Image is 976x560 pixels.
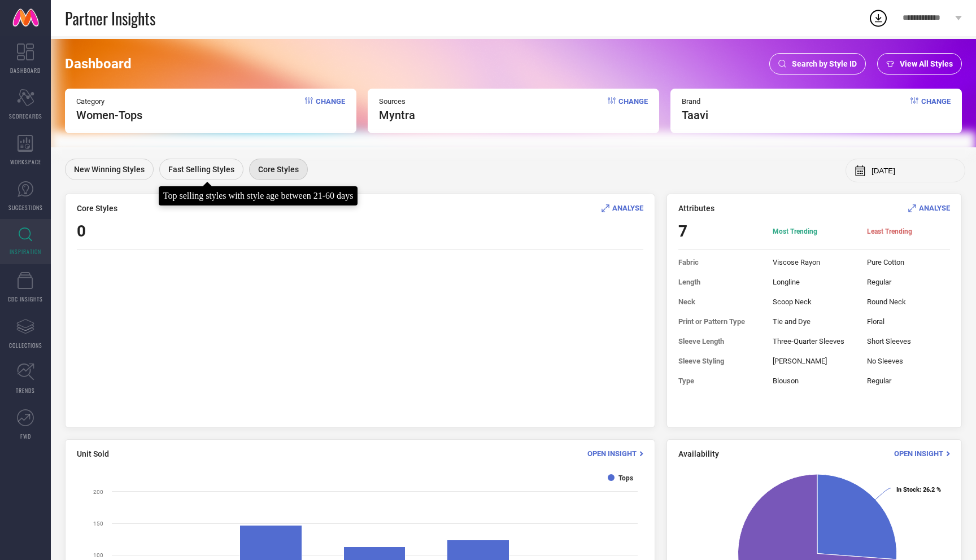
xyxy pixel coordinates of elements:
span: Sources [379,97,415,106]
span: WORKSPACE [10,158,41,166]
span: Most Trending [773,227,856,236]
span: Round Neck [867,297,950,306]
span: Open Insight [894,449,943,458]
span: Tie and Dye [773,317,856,326]
span: Core Styles [77,204,117,213]
span: ANALYSE [919,204,950,212]
tspan: In Stock [896,486,920,493]
span: Search by Style ID [792,59,857,68]
span: SUGGESTIONS [8,203,43,212]
text: 100 [93,552,103,558]
span: TRENDS [16,386,35,395]
span: SCORECARDS [9,112,42,120]
span: Brand [682,97,708,106]
span: Length [678,278,761,286]
span: DASHBOARD [10,66,41,75]
span: myntra [379,108,415,122]
span: Change [921,97,951,122]
span: Scoop Neck [773,297,856,306]
span: Women-Tops [76,108,142,122]
span: Print or Pattern Type [678,317,761,326]
div: Analyse [908,203,950,213]
span: Blouson [773,377,856,385]
span: ANALYSE [612,204,643,212]
span: 0 [77,222,86,240]
span: Category [76,97,142,106]
span: Viscose Rayon [773,258,856,266]
text: Tops [618,474,633,482]
span: New Winning Styles [74,165,145,174]
div: Open download list [868,8,888,28]
span: Fabric [678,258,761,266]
span: Change [618,97,648,122]
span: CDC INSIGHTS [8,295,43,303]
div: Top selling styles with style age between 21-60 days [163,191,354,201]
span: Floral [867,317,950,326]
span: Sleeve Styling [678,357,761,365]
span: Regular [867,377,950,385]
span: Neck [678,297,761,306]
div: Analyse [602,203,643,213]
span: Type [678,377,761,385]
span: Unit Sold [77,449,109,458]
span: No Sleeves [867,357,950,365]
span: Sleeve Length [678,337,761,345]
span: Three-Quarter Sleeves [773,337,856,345]
span: Dashboard [65,56,132,72]
span: 7 [678,222,761,240]
div: Open Insight [894,448,950,459]
text: 200 [93,489,103,495]
input: Select month [872,167,956,175]
span: COLLECTIONS [9,341,42,349]
span: Pure Cotton [867,258,950,266]
span: Regular [867,278,950,286]
span: FWD [20,432,31,440]
span: Attributes [678,204,714,213]
span: taavi [682,108,708,122]
span: Availability [678,449,719,458]
text: 150 [93,520,103,527]
span: View All Styles [900,59,953,68]
span: Partner Insights [65,7,155,30]
span: Short Sleeves [867,337,950,345]
span: Least Trending [867,227,950,236]
span: Change [316,97,345,122]
span: Fast Selling Styles [168,165,234,174]
span: [PERSON_NAME] [773,357,856,365]
div: Open Insight [587,448,643,459]
span: Core Styles [258,165,299,174]
text: : 26.2 % [896,486,941,493]
span: INSPIRATION [10,247,41,256]
span: Longline [773,278,856,286]
span: Open Insight [587,449,637,458]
